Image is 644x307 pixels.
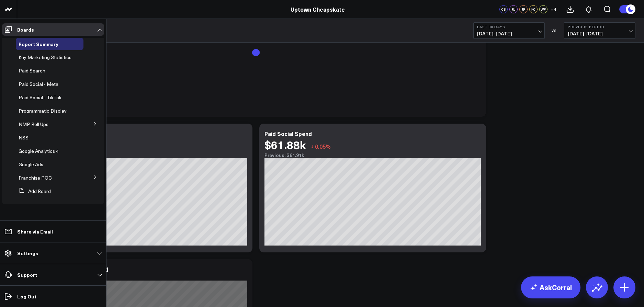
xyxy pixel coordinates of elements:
[19,175,52,181] a: Franchise POC
[2,290,104,303] a: Log Out
[17,229,53,234] p: Share via Email
[477,31,541,36] span: [DATE] - [DATE]
[264,130,312,137] div: Paid Social Spend
[19,81,58,87] a: Paid Social - Meta
[291,5,345,13] a: Uptown Cheapskate
[19,41,58,47] span: Report Summary
[548,29,561,33] div: VS
[19,161,43,168] span: Google Ads
[19,81,58,87] span: Paid Social - Meta
[19,135,29,140] a: NSS
[519,5,528,13] div: JP
[19,148,59,154] span: Google Analytics 4
[499,5,508,13] div: CS
[539,5,547,13] div: WP
[17,27,34,32] p: Boards
[16,185,51,197] button: Add Board
[31,152,247,158] div: Previous: $48.72k
[315,143,331,150] span: 0.05%
[521,276,580,298] a: AskCorral
[19,54,71,60] span: Key Marketing Statistics
[264,138,306,151] div: $61.88k
[19,95,61,100] a: Paid Social - TikTok
[19,41,58,47] a: Report Summary
[568,25,632,29] b: Previous Period
[19,121,48,127] span: NMP Roll Ups
[264,152,481,158] div: Previous: $61.91k
[551,7,556,12] span: + 4
[473,22,545,39] button: Last 30 Days[DATE]-[DATE]
[564,22,635,39] button: Previous Period[DATE]-[DATE]
[509,5,518,13] div: RJ
[19,108,67,114] a: Programmatic Display
[17,294,36,299] p: Log Out
[19,55,71,60] a: Key Marketing Statistics
[529,5,538,13] div: KC
[568,31,632,36] span: [DATE] - [DATE]
[19,122,48,127] a: NMP Roll Ups
[19,148,59,154] a: Google Analytics 4
[19,94,61,101] span: Paid Social - TikTok
[477,25,541,29] b: Last 30 Days
[19,174,52,181] span: Franchise POC
[549,5,557,13] button: +4
[311,142,314,151] span: ↓
[19,107,67,114] span: Programmatic Display
[19,162,43,167] a: Google Ads
[19,68,45,73] a: Paid Search
[17,272,37,277] p: Support
[19,134,29,141] span: NSS
[19,67,45,74] span: Paid Search
[17,250,38,256] p: Settings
